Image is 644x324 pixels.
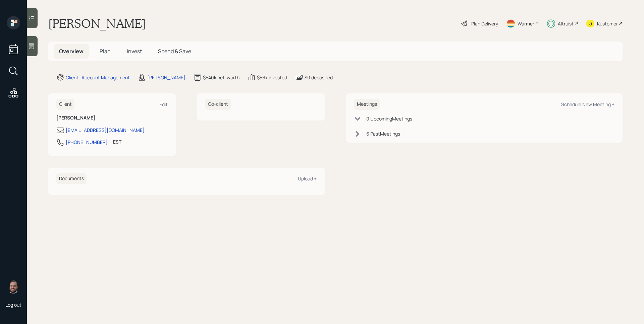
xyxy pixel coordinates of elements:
[7,280,20,294] img: james-distasi-headshot.png
[558,20,574,27] div: Altruist
[56,99,74,110] h6: Client
[366,115,412,122] div: 0 Upcoming Meeting s
[59,48,84,55] span: Overview
[66,127,145,134] div: [EMAIL_ADDRESS][DOMAIN_NAME]
[158,48,191,55] span: Spend & Save
[205,99,231,110] h6: Co-client
[298,175,317,182] div: Upload +
[354,99,380,110] h6: Meetings
[66,74,130,81] div: Client · Account Management
[147,74,185,81] div: [PERSON_NAME]
[257,74,287,81] div: $56k invested
[366,130,400,137] div: 6 Past Meeting s
[597,20,618,27] div: Kustomer
[159,101,168,107] div: Edit
[471,20,498,27] div: Plan Delivery
[100,48,111,55] span: Plan
[127,48,142,55] span: Invest
[5,302,21,308] div: Log out
[561,101,614,107] div: Schedule New Meeting +
[113,138,121,145] div: EST
[56,173,87,184] h6: Documents
[56,115,168,121] h6: [PERSON_NAME]
[48,16,146,31] h1: [PERSON_NAME]
[66,139,108,146] div: [PHONE_NUMBER]
[518,20,534,27] div: Warmer
[203,74,239,81] div: $540k net-worth
[305,74,333,81] div: $0 deposited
